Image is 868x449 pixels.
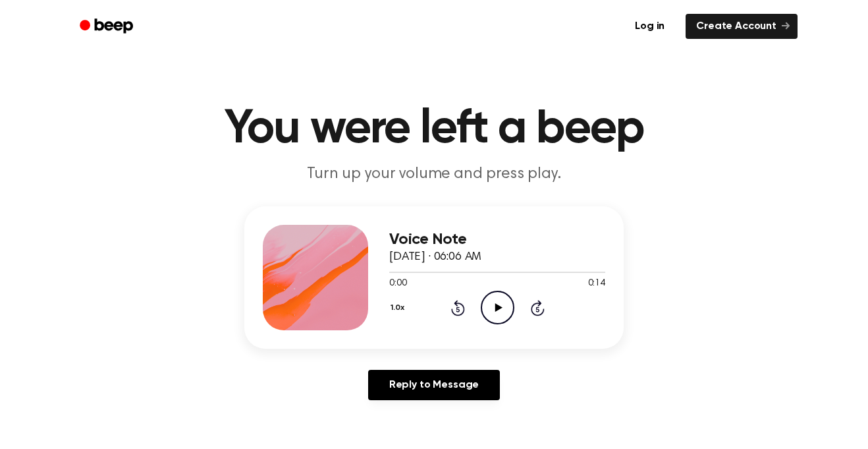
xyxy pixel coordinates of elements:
a: Reply to Message [368,370,500,400]
span: 0:00 [389,277,406,291]
h1: You were left a beep [97,105,771,153]
button: 1.0x [389,297,409,319]
p: Turn up your volume and press play. [181,164,687,185]
a: Beep [70,14,145,40]
span: [DATE] · 06:06 AM [389,251,481,263]
span: 0:14 [588,277,605,291]
a: Log in [622,11,678,42]
a: Create Account [686,14,798,39]
h3: Voice Note [389,231,605,249]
